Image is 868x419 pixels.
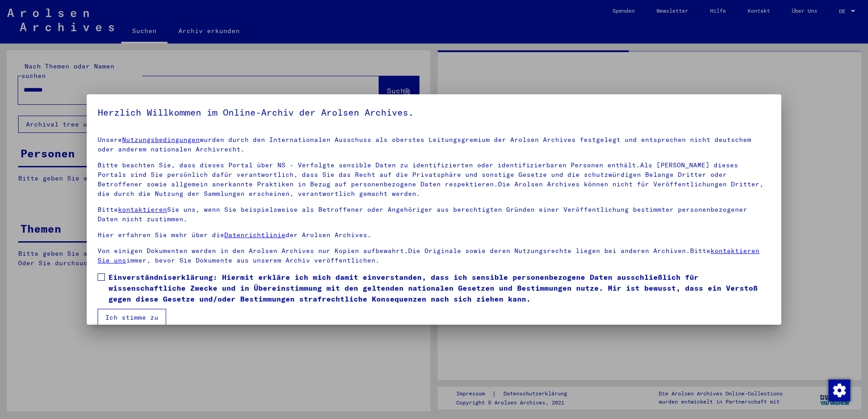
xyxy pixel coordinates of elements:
[122,136,200,144] a: Nutzungsbedingungen
[118,205,167,214] a: kontaktieren
[98,309,166,326] button: Ich stimme zu
[98,246,770,265] p: Von einigen Dokumenten werden in den Arolsen Archives nur Kopien aufbewahrt.Die Originale sowie d...
[98,161,770,199] p: Bitte beachten Sie, dass dieses Portal über NS - Verfolgte sensible Daten zu identifizierten oder...
[829,380,850,401] img: Zustimmung ändern
[98,135,770,154] p: Unsere wurden durch den Internationalen Ausschuss als oberstes Leitungsgremium der Arolsen Archiv...
[224,231,286,239] a: Datenrichtlinie
[98,247,759,264] a: kontaktieren Sie uns
[108,272,770,304] span: Einverständniserklärung: Hiermit erkläre ich mich damit einverstanden, dass ich sensible personen...
[98,230,770,240] p: Hier erfahren Sie mehr über die der Arolsen Archives.
[828,379,850,401] div: Zustimmung ändern
[98,205,770,224] p: Bitte Sie uns, wenn Sie beispielsweise als Betroffener oder Angehöriger aus berechtigten Gründen ...
[98,105,770,120] h5: Herzlich Willkommen im Online-Archiv der Arolsen Archives.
